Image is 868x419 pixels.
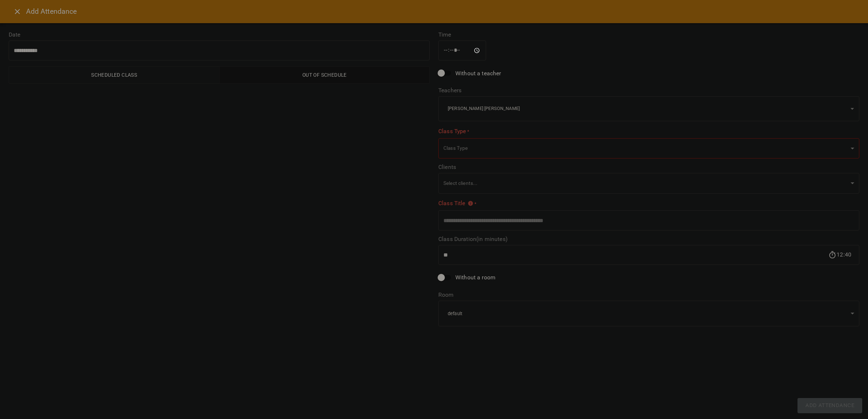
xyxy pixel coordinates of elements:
[438,127,859,135] label: Class Type
[9,66,220,84] button: Scheduled class
[455,69,501,78] span: Without a teacher
[438,236,859,242] label: Class Duration(in minutes)
[468,200,473,206] svg: Please specify class title or select clients
[443,105,524,112] span: [PERSON_NAME] [PERSON_NAME]
[438,88,859,93] label: Teachers
[438,96,859,121] div: [PERSON_NAME] [PERSON_NAME]
[438,32,859,38] label: Time
[443,310,467,317] span: default
[438,164,859,170] label: Clients
[438,301,859,326] div: default
[443,145,848,152] p: Class Type
[438,292,859,298] label: Room
[443,180,848,187] p: Select clients...
[9,32,430,38] label: Date
[219,66,430,84] button: Out of Schedule
[26,6,859,17] h6: Add Attendance
[438,173,859,194] div: Select clients...
[455,273,495,282] span: Without a room
[13,71,215,79] span: Scheduled class
[438,200,473,206] span: Class Title
[224,71,426,79] span: Out of Schedule
[438,138,859,159] div: Class Type
[9,3,26,20] button: Close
